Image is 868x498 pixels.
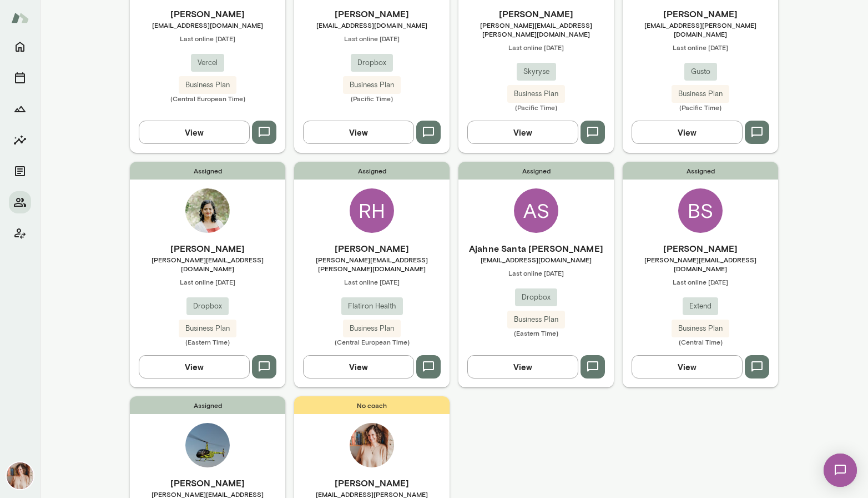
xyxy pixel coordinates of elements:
span: Business Plan [179,79,236,91]
span: Dropbox [351,57,393,68]
span: Extend [683,301,718,312]
div: BS [678,188,723,233]
span: Vercel [191,57,224,68]
span: [PERSON_NAME][EMAIL_ADDRESS][DOMAIN_NAME] [623,255,778,273]
span: (Pacific Time) [458,103,614,112]
span: No coach [294,396,450,414]
button: View [303,355,414,379]
span: Business Plan [672,88,729,99]
span: Assigned [130,396,285,414]
div: RH [350,188,394,233]
span: Last online [DATE] [294,277,450,286]
img: Nancy Alsip [350,423,394,467]
span: [PERSON_NAME][EMAIL_ADDRESS][PERSON_NAME][DOMAIN_NAME] [458,21,614,38]
span: Last online [DATE] [294,34,450,43]
button: View [139,355,250,379]
span: Business Plan [343,79,401,91]
span: [EMAIL_ADDRESS][PERSON_NAME][DOMAIN_NAME] [623,21,778,38]
button: Growth Plan [9,98,31,120]
img: Chris Ginzton [185,423,230,467]
span: (Pacific Time) [623,103,778,112]
span: Flatiron Health [341,301,403,312]
span: (Eastern Time) [458,328,614,337]
span: Business Plan [507,88,565,99]
button: View [632,121,743,144]
h6: [PERSON_NAME] [294,242,450,255]
button: View [139,121,250,144]
span: [PERSON_NAME][EMAIL_ADDRESS][DOMAIN_NAME] [130,255,285,273]
span: Last online [DATE] [623,277,778,286]
span: [EMAIL_ADDRESS][DOMAIN_NAME] [294,21,450,29]
h6: [PERSON_NAME] [130,7,285,21]
button: Sessions [9,67,31,89]
span: Business Plan [507,314,565,325]
span: (Central Time) [623,337,778,346]
span: Business Plan [343,323,401,334]
h6: [PERSON_NAME] [294,7,450,21]
span: Assigned [294,162,450,180]
button: Documents [9,160,31,182]
img: Nancy Alsip [7,462,33,489]
span: (Pacific Time) [294,94,450,103]
h6: [PERSON_NAME] [623,242,778,255]
button: Insights [9,129,31,151]
h6: Ajahne Santa [PERSON_NAME] [458,242,614,255]
span: [EMAIL_ADDRESS][DOMAIN_NAME] [458,255,614,264]
span: [PERSON_NAME][EMAIL_ADDRESS][PERSON_NAME][DOMAIN_NAME] [294,255,450,273]
span: Dropbox [186,301,229,312]
div: AS [514,188,558,233]
h6: [PERSON_NAME] [294,476,450,490]
button: Client app [9,222,31,245]
span: Last online [DATE] [130,277,285,286]
button: Members [9,191,31,213]
span: Assigned [130,162,285,180]
span: Dropbox [515,292,557,303]
span: (Eastern Time) [130,337,285,346]
button: View [303,121,414,144]
h6: [PERSON_NAME] [130,476,285,490]
span: Business Plan [672,323,729,334]
button: View [467,355,578,379]
button: Home [9,36,31,58]
span: Last online [DATE] [130,34,285,43]
button: View [467,121,578,144]
img: Geetika Singh [185,188,230,233]
span: Last online [DATE] [458,268,614,277]
h6: [PERSON_NAME] [458,7,614,21]
span: Assigned [623,162,778,180]
span: Last online [DATE] [458,43,614,52]
span: [EMAIL_ADDRESS][DOMAIN_NAME] [130,21,285,29]
span: (Central European Time) [294,337,450,346]
span: Gusto [684,66,717,77]
span: Assigned [458,162,614,180]
button: View [632,355,743,379]
span: Skyryse [517,66,556,77]
h6: [PERSON_NAME] [130,242,285,255]
span: (Central European Time) [130,94,285,103]
span: Last online [DATE] [623,43,778,52]
span: Business Plan [179,323,236,334]
img: Mento [11,7,29,28]
h6: [PERSON_NAME] [623,7,778,21]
